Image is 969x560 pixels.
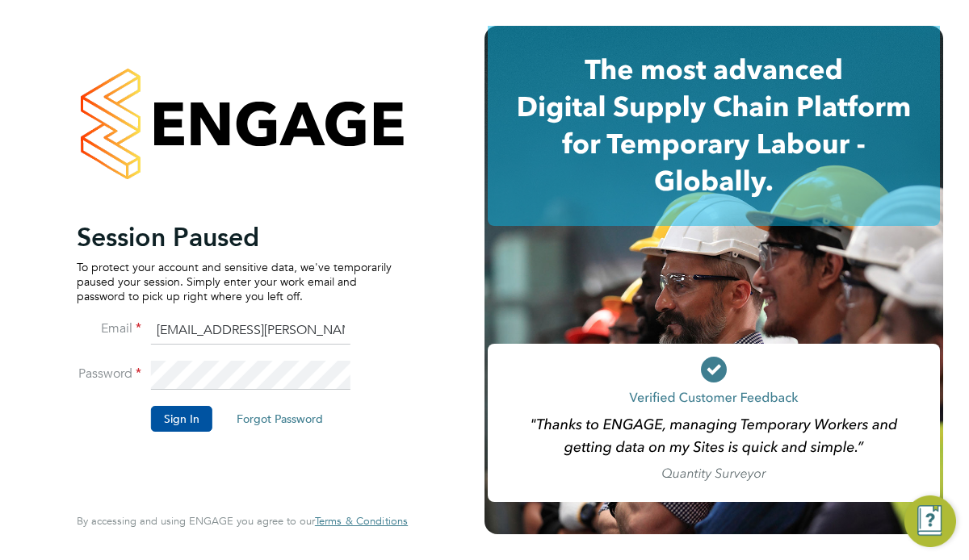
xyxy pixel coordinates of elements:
[315,514,408,528] span: Terms & Conditions
[77,221,392,253] h2: Session Paused
[315,515,408,528] a: Terms & Conditions
[77,514,408,528] span: By accessing and using ENGAGE you agree to our
[151,316,350,345] input: Enter your work email...
[77,320,141,337] label: Email
[904,495,956,547] button: Engage Resource Center
[77,260,392,304] p: To protect your account and sensitive data, we've temporarily paused your session. Simply enter y...
[77,366,141,382] label: Password
[151,406,212,432] button: Sign In
[224,406,336,432] button: Forgot Password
